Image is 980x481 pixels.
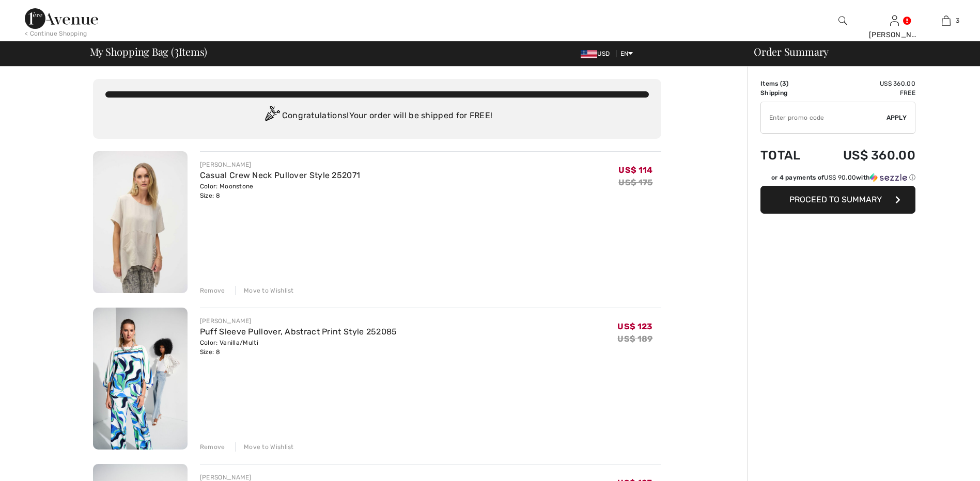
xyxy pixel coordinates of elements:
div: [PERSON_NAME] [200,316,397,326]
div: Congratulations! Your order will be shipped for FREE! [105,106,649,126]
span: 3 [956,16,959,25]
div: Move to Wishlist [235,442,294,452]
span: Apply [886,113,907,122]
span: USD [581,50,614,57]
img: 1ère Avenue [25,8,98,29]
span: My Shopping Bag ( Items) [90,46,208,57]
td: Shipping [760,88,816,98]
span: 3 [174,44,179,57]
img: My Info [890,14,899,27]
button: Proceed to Summary [760,186,915,214]
a: Puff Sleeve Pullover, Abstract Print Style 252085 [200,327,397,336]
img: Casual Crew Neck Pullover Style 252071 [93,151,188,293]
img: US Dollar [581,50,597,58]
s: US$ 175 [618,178,652,187]
span: US$ 123 [617,322,652,331]
img: My Bag [942,14,951,27]
a: Casual Crew Neck Pullover Style 252071 [200,170,360,180]
td: Free [816,88,915,98]
td: US$ 360.00 [816,79,915,88]
td: Total [760,138,816,173]
div: Color: Moonstone Size: 8 [200,182,360,200]
div: Remove [200,442,225,452]
div: [PERSON_NAME] [869,29,920,40]
div: or 4 payments of with [771,173,915,182]
td: US$ 360.00 [816,138,915,173]
span: Proceed to Summary [789,195,882,204]
div: [PERSON_NAME] [200,160,360,169]
div: Move to Wishlist [235,286,294,295]
div: Color: Vanilla/Multi Size: 8 [200,338,397,357]
span: US$ 90.00 [824,174,856,181]
td: Items ( ) [760,79,816,88]
div: Remove [200,286,225,295]
div: Order Summary [741,46,974,57]
div: < Continue Shopping [25,29,87,38]
s: US$ 189 [617,334,652,344]
span: US$ 114 [618,165,652,175]
img: Congratulation2.svg [261,106,282,126]
img: Puff Sleeve Pullover, Abstract Print Style 252085 [93,308,188,450]
div: or 4 payments ofUS$ 90.00withSezzle Click to learn more about Sezzle [760,173,915,186]
span: EN [620,50,633,57]
input: Promo code [761,102,886,133]
a: Sign In [890,15,899,25]
img: search the website [838,14,847,27]
a: 3 [921,14,971,27]
img: Sezzle [870,173,907,182]
span: 3 [782,80,786,87]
